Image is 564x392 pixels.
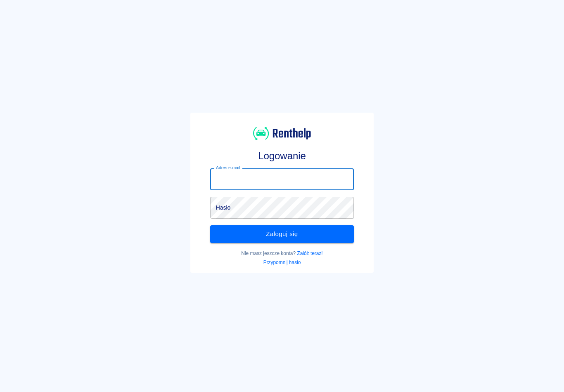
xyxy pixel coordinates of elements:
[297,250,322,256] a: Załóż teraz!
[216,165,240,171] label: Adres e-mail
[263,260,301,265] a: Przypomnij hasło
[210,225,354,243] button: Zaloguj się
[210,250,354,257] p: Nie masz jeszcze konta?
[210,150,354,162] h3: Logowanie
[253,126,311,141] img: Renthelp logo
